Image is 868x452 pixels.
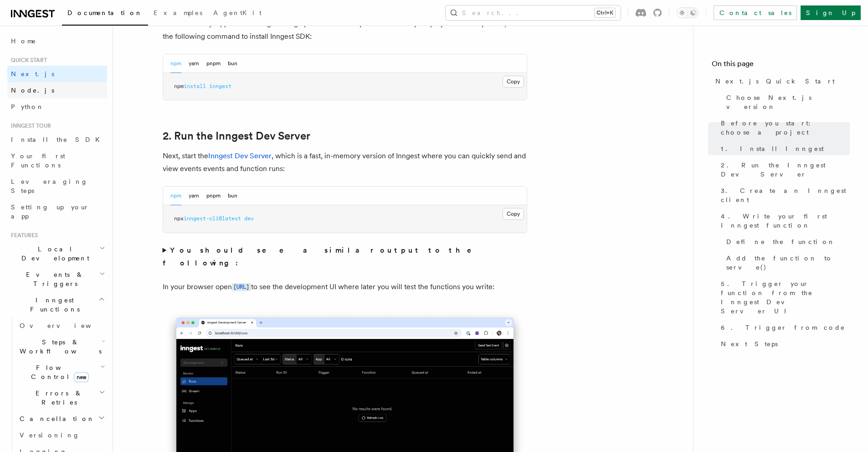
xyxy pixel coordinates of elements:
[11,136,105,143] span: Install the SDK
[184,215,241,222] span: inngest-cli@latest
[11,36,36,46] span: Home
[209,83,231,89] span: inngest
[11,203,89,220] span: Setting up your app
[7,57,47,64] span: Quick start
[163,244,527,270] summary: You should see a similar output to the following:
[7,173,107,199] a: Leveraging Steps
[717,157,850,182] a: 2. Run the Inngest Dev Server
[721,279,850,316] span: 5. Trigger your function from the Inngest Dev Server UI
[715,77,835,86] span: Next.js Quick Start
[163,17,527,43] p: With the Next.js app now running running open a new tab in your terminal. In your project directo...
[163,281,527,294] p: In your browser open to see the development UI where later you will test the functions you write:
[213,9,262,16] span: AgentKit
[677,7,699,18] button: Toggle dark mode
[721,119,850,137] span: Before you start: choose a project
[717,319,850,336] a: 6. Trigger from code
[163,150,527,175] p: Next, start the , which is a fast, in-memory version of Inngest where you can quickly send and vi...
[16,334,107,359] button: Steps & Workflows
[7,232,38,239] span: Features
[721,144,824,153] span: 1. Install Inngest
[189,54,199,73] button: yarn
[154,9,202,16] span: Examples
[67,9,143,16] span: Documentation
[712,73,850,89] a: Next.js Quick Start
[16,427,107,443] a: Versioning
[7,244,99,263] span: Local Development
[20,322,113,329] span: Overview
[717,208,850,234] a: 4. Write your first Inngest function
[7,296,98,314] span: Inngest Functions
[20,431,80,439] span: Versioning
[7,131,107,148] a: Install the SDK
[721,186,850,204] span: 3. Create an Inngest client
[206,54,221,73] button: pnpm
[208,151,272,160] a: Inngest Dev Server
[714,5,797,20] a: Contact sales
[721,212,850,230] span: 4. Write your first Inngest function
[721,323,845,332] span: 6. Trigger from code
[721,339,778,348] span: Next Steps
[717,275,850,319] a: 5. Trigger your function from the Inngest Dev Server UI
[446,5,621,20] button: Search...Ctrl+K
[7,33,107,49] a: Home
[16,385,107,410] button: Errors & Retries
[726,237,835,246] span: Define the function
[170,54,181,73] button: npm
[16,410,107,427] button: Cancellation
[16,363,100,381] span: Flow Control
[163,130,310,142] a: 2. Run the Inngest Dev Server
[503,76,524,88] button: Copy
[723,250,850,275] a: Add the function to serve()
[170,187,181,205] button: npm
[11,178,88,194] span: Leveraging Steps
[11,70,54,78] span: Next.js
[723,234,850,250] a: Define the function
[206,187,221,205] button: pnpm
[717,140,850,157] a: 1. Install Inngest
[7,122,51,130] span: Inngest tour
[16,359,107,385] button: Flow Controlnew
[7,241,107,266] button: Local Development
[801,5,861,20] a: Sign Up
[16,338,102,356] span: Steps & Workflows
[16,414,95,423] span: Cancellation
[11,152,65,169] span: Your first Functions
[723,89,850,115] a: Choose Next.js version
[7,199,107,224] a: Setting up your app
[7,270,99,288] span: Events & Triggers
[189,187,199,205] button: yarn
[717,336,850,352] a: Next Steps
[7,99,107,115] a: Python
[16,389,99,407] span: Errors & Retries
[503,208,524,220] button: Copy
[232,283,251,291] code: [URL]
[7,82,107,99] a: Node.js
[174,215,184,222] span: npx
[232,282,251,291] a: [URL]
[726,254,850,272] span: Add the function to serve()
[228,54,237,73] button: bun
[16,317,107,334] a: Overview
[74,372,89,382] span: new
[7,66,107,82] a: Next.js
[174,83,184,89] span: npm
[595,8,615,17] kbd: Ctrl+K
[11,103,44,110] span: Python
[712,58,850,73] h4: On this page
[717,182,850,208] a: 3. Create an Inngest client
[726,93,850,111] span: Choose Next.js version
[7,292,107,317] button: Inngest Functions
[7,148,107,173] a: Your first Functions
[11,87,54,94] span: Node.js
[717,115,850,140] a: Before you start: choose a project
[7,266,107,292] button: Events & Triggers
[228,187,237,205] button: bun
[163,246,485,267] strong: You should see a similar output to the following:
[62,3,148,26] a: Documentation
[208,3,267,25] a: AgentKit
[184,83,206,89] span: install
[244,215,254,222] span: dev
[148,3,208,25] a: Examples
[721,161,850,179] span: 2. Run the Inngest Dev Server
